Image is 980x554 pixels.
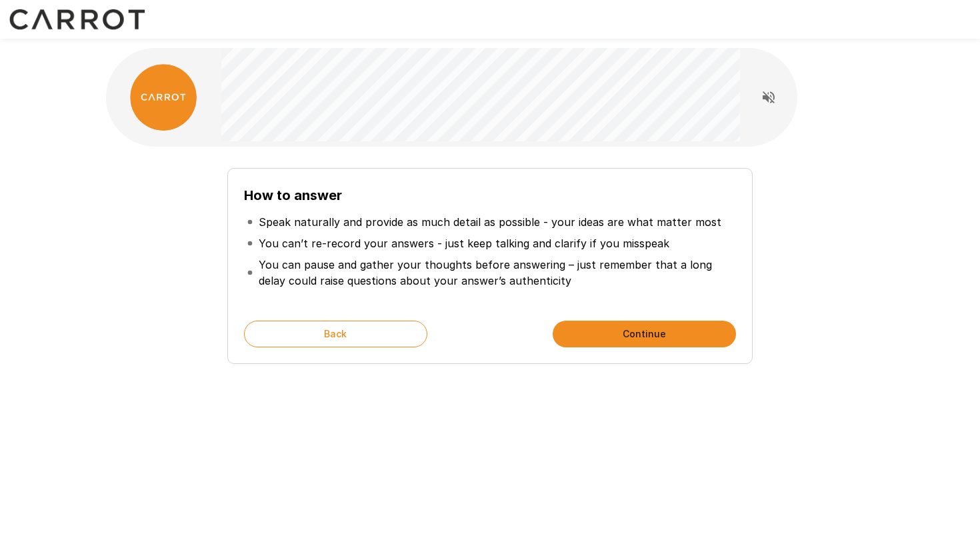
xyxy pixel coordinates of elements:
p: You can’t re-record your answers - just keep talking and clarify if you misspeak [259,235,669,251]
p: Speak naturally and provide as much detail as possible - your ideas are what matter most [259,214,721,230]
button: Continue [553,321,736,347]
img: carrot_logo.png [130,64,197,131]
button: Read questions aloud [755,84,782,111]
p: You can pause and gather your thoughts before answering – just remember that a long delay could r... [259,257,733,289]
b: How to answer [244,187,342,203]
button: Back [244,321,427,347]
